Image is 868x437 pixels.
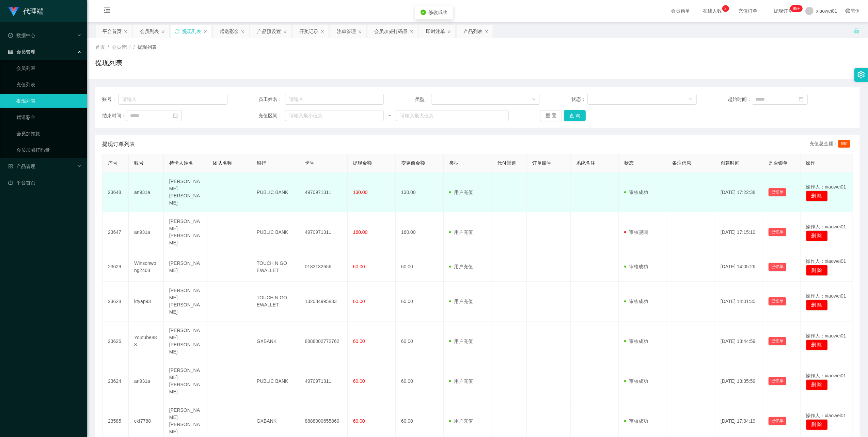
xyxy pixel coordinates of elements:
[421,10,426,15] i: icon: check-circle
[203,30,207,34] i: 图标: close
[396,110,509,121] input: 请输入最大值为
[353,378,365,384] span: 60.00
[95,44,105,50] span: 首页
[8,164,35,169] span: 产品管理
[624,264,648,269] span: 审核成功
[396,321,444,361] td: 60.00
[16,78,82,91] a: 充值列表
[299,282,347,321] td: 132084995833
[8,164,13,169] i: 图标: appstore-o
[16,143,82,157] a: 会员加减打码量
[353,264,365,269] span: 60.00
[283,30,287,34] i: 图标: close
[806,333,846,338] span: 操作人：xiaowei01
[299,361,347,401] td: 4970971311
[532,160,551,166] span: 订单编号
[806,258,846,264] span: 操作人：xiaowei01
[624,229,648,235] span: 审核驳回
[396,361,444,401] td: 60.00
[673,160,692,166] span: 备注信息
[715,172,763,212] td: [DATE] 17:22:38
[8,176,82,190] a: 图标: dashboard平台首页
[164,252,208,282] td: [PERSON_NAME]
[241,30,245,34] i: 图标: close
[257,160,266,166] span: 银行
[854,28,860,34] i: 图标: unlock
[175,29,179,34] i: 图标: sync
[337,25,356,38] div: 注单管理
[806,419,828,430] button: 删 除
[806,265,828,276] button: 删 除
[724,5,727,12] p: 2
[257,25,281,38] div: 产品预设置
[353,418,365,424] span: 60.00
[353,299,365,304] span: 60.00
[449,378,473,384] span: 用户充值
[401,160,425,166] span: 变更前金额
[134,160,144,166] span: 账号
[353,190,368,195] span: 130.00
[164,172,208,212] td: [PERSON_NAME] [PERSON_NAME]
[857,71,865,78] i: 图标: setting
[251,361,299,401] td: PUBLIC BANK
[102,140,135,148] span: 提现订单列表
[771,9,796,13] span: 提现订单
[133,44,135,50] span: /
[16,94,82,108] a: 提现列表
[102,172,129,212] td: 23648
[353,160,372,166] span: 提现金额
[299,321,347,361] td: 8888002772762
[624,378,648,384] span: 审核成功
[164,361,208,401] td: [PERSON_NAME] [PERSON_NAME]
[769,188,786,196] button: 已锁单
[384,112,396,119] span: ~
[806,293,846,299] span: 操作人：xiaowei01
[410,30,414,34] i: 图标: close
[8,7,19,16] img: logo.9652507e.png
[806,340,828,350] button: 删 除
[790,5,803,12] sup: 1201
[532,97,536,102] i: 图标: down
[769,263,786,271] button: 已锁单
[449,338,473,344] span: 用户充值
[689,97,693,102] i: 图标: down
[258,112,285,119] span: 充值区间：
[715,212,763,252] td: [DATE] 17:15:10
[8,8,44,14] a: 代理端
[129,321,164,361] td: Youtube888
[396,212,444,252] td: 160.00
[299,25,318,38] div: 开奖记录
[23,0,44,22] h1: 代理端
[258,96,285,103] span: 员工姓名：
[138,44,157,50] span: 提现列表
[576,160,595,166] span: 系统备注
[806,379,828,390] button: 删 除
[285,94,384,105] input: 请输入
[164,212,208,252] td: [PERSON_NAME] [PERSON_NAME]
[164,282,208,321] td: [PERSON_NAME] [PERSON_NAME]
[102,282,129,321] td: 23628
[396,282,444,321] td: 60.00
[102,25,122,38] div: 平台首页
[571,96,587,103] span: 状态：
[220,25,239,38] div: 赠送彩金
[374,25,408,38] div: 会员加减打码量
[806,160,816,166] span: 操作
[251,321,299,361] td: GXBANK
[809,140,853,148] div: 充值总金额：
[8,49,13,54] i: 图标: table
[129,212,164,252] td: an931a
[449,160,459,166] span: 类型
[320,30,325,34] i: 图标: close
[463,25,483,38] div: 产品列表
[396,252,444,282] td: 60.00
[806,413,846,418] span: 操作人：xiaowei01
[624,190,648,195] span: 审核成功
[102,96,118,103] span: 账号：
[140,25,159,38] div: 会员列表
[415,96,431,103] span: 类型：
[429,10,448,15] span: 修改成功
[353,338,365,344] span: 60.00
[251,252,299,282] td: TOUCH N GO EWALLET
[16,127,82,140] a: 会员加扣款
